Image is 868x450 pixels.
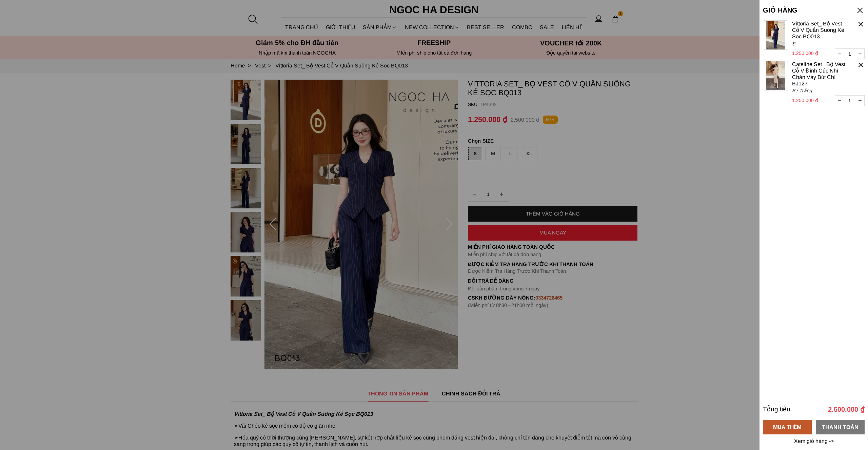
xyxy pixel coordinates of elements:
[816,420,865,434] a: THANH TOÁN
[763,423,812,431] div: MUA THÊM
[792,97,848,104] p: 1.250.000 ₫
[824,405,865,413] p: 2.500.000 ₫
[792,40,849,47] p: S
[792,49,848,57] p: 1.250.000 ₫
[792,20,849,40] a: Vittoria Set_ Bộ Vest Cổ V Quần Suông Kẻ Sọc BQ013
[835,96,864,106] input: Quantity input
[793,438,835,444] a: Xem giỏ hàng ->
[763,61,788,90] img: jpeg.jpeg
[763,6,841,14] h5: GIỎ HÀNG
[792,61,849,87] a: Cateline Set_ Bộ Vest Cổ V Đính Cúc Nhí Chân Váy Bút Chì BJ127
[792,87,849,94] p: S / Trắng
[835,49,864,59] input: Quantity input
[816,423,865,431] div: THANH TOÁN
[763,406,812,413] h6: Tổng tiền
[763,20,788,50] img: jpeg.jpeg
